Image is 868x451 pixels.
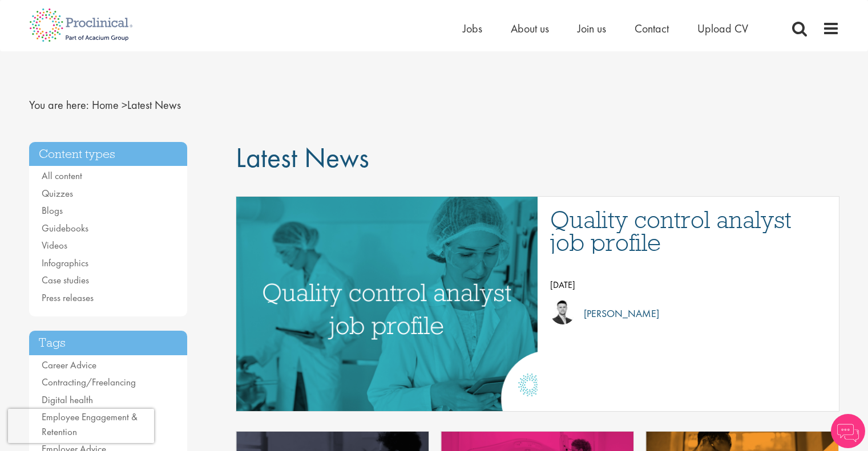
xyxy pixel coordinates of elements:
h3: Content types [29,142,188,166]
a: Infographics [42,257,88,269]
span: Latest News [92,97,181,112]
a: Join us [578,21,606,36]
span: > [122,97,127,112]
span: You are here: [29,97,89,112]
a: Contracting/Freelancing [42,376,136,388]
span: Latest News [236,139,369,176]
a: Quizzes [42,187,73,200]
a: Press releases [42,291,94,304]
a: Joshua Godden [PERSON_NAME] [550,299,827,328]
a: Link to a post [236,197,538,411]
a: Blogs [42,204,63,217]
iframe: reCAPTCHA [8,409,154,443]
a: breadcrumb link to Home [92,97,119,112]
a: About us [511,21,549,36]
a: Contact [635,21,669,36]
a: Upload CV [697,21,748,36]
a: Videos [42,239,67,251]
p: [DATE] [550,277,827,294]
a: Career Advice [42,359,96,371]
a: Guidebooks [42,222,88,234]
a: Case studies [42,274,89,286]
a: Jobs [463,21,482,36]
a: Digital health [42,393,93,406]
p: [PERSON_NAME] [575,305,659,322]
h3: Tags [29,331,188,355]
img: quality control analyst job profile [180,197,594,411]
a: Quality control analyst job profile [550,208,827,254]
a: All content [42,169,82,182]
img: Joshua Godden [550,299,575,324]
img: Chatbot [831,414,865,448]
